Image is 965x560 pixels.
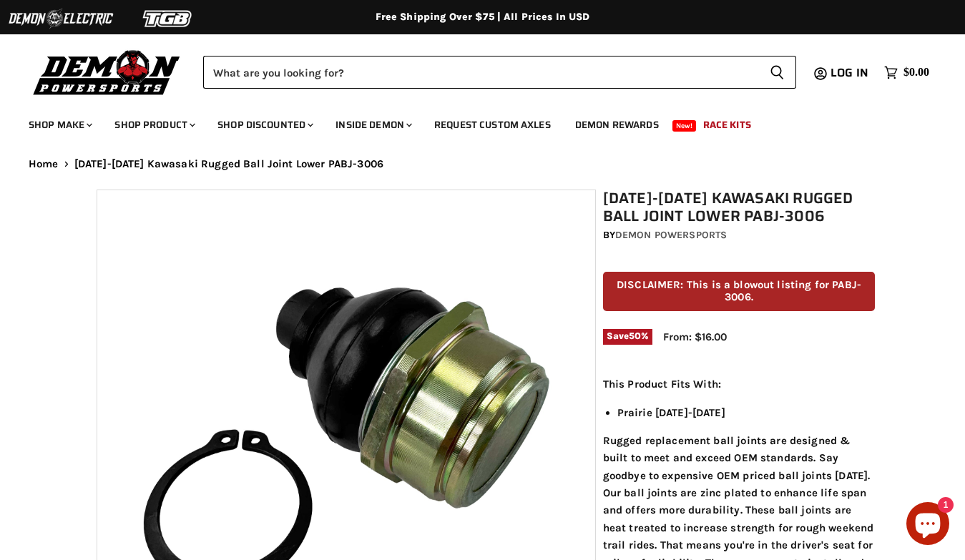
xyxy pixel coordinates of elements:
[29,158,59,170] a: Home
[74,158,383,170] span: [DATE]-[DATE] Kawasaki Rugged Ball Joint Lower PABJ-3006
[629,330,641,341] span: 50
[7,5,114,32] img: Demon Electric Logo 2
[203,56,796,89] form: Product
[603,272,876,311] p: DISCLAIMER: This is a blowout listing for PABJ-3006.
[423,110,562,139] a: Request Custom Axles
[114,5,222,32] img: TGB Logo 2
[18,104,926,139] ul: Main menu
[207,110,322,139] a: Shop Discounted
[203,56,758,89] input: Search
[824,67,877,79] a: Log in
[692,110,762,139] a: Race Kits
[617,404,876,421] li: Prairie [DATE]-[DATE]
[877,62,936,83] a: $0.00
[902,502,954,549] inbox-online-store-chat: Shopify online store chat
[603,227,876,243] div: by
[831,64,868,82] span: Log in
[603,329,652,345] span: Save %
[29,46,185,97] img: Demon Powersports
[325,110,421,139] a: Inside Demon
[615,229,727,241] a: Demon Powersports
[758,56,796,89] button: Search
[663,330,727,343] span: From: $16.00
[603,375,876,393] p: This Product Fits With:
[903,66,929,79] span: $0.00
[603,190,876,225] h1: [DATE]-[DATE] Kawasaki Rugged Ball Joint Lower PABJ-3006
[104,110,204,139] a: Shop Product
[672,120,697,132] span: New!
[18,110,101,139] a: Shop Make
[564,110,670,139] a: Demon Rewards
